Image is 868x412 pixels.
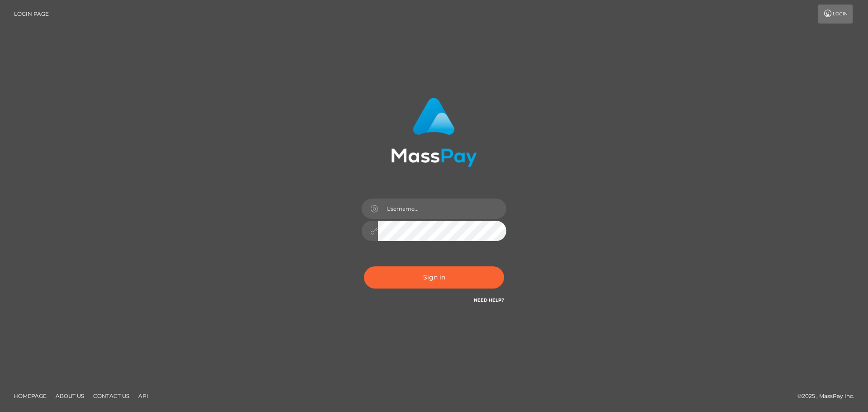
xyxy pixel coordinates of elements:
a: Login [818,5,853,24]
a: About Us [52,389,88,403]
input: Username... [378,199,506,219]
div: © 2025 , MassPay Inc. [797,391,861,401]
button: Sign in [364,266,504,289]
img: MassPay Login [391,98,477,167]
a: Contact Us [90,389,133,403]
a: API [135,389,152,403]
a: Homepage [10,389,50,403]
a: Need Help? [474,297,504,303]
a: Login Page [14,5,49,24]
